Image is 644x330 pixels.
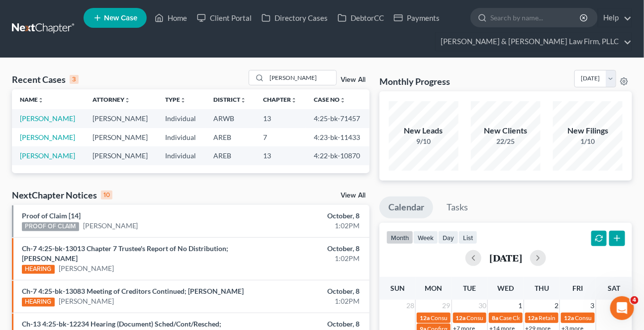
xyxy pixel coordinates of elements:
span: 4 [631,296,639,304]
span: 1 [518,300,524,312]
div: October, 8 [254,244,360,254]
a: [PERSON_NAME] & [PERSON_NAME] Law Firm, PLLC [436,33,632,51]
td: [PERSON_NAME] [85,146,157,165]
td: 13 [255,146,306,165]
a: [PERSON_NAME] [20,133,75,141]
td: [PERSON_NAME] [85,109,157,128]
span: 12a [528,314,538,322]
a: View All [341,192,366,199]
a: Chapterunfold_more [263,96,297,103]
a: Home [150,9,192,27]
iframe: Intercom live chat [610,296,634,320]
a: Ch-7 4:25-bk-13013 Chapter 7 Trustee's Report of No Distribution; [PERSON_NAME] [22,244,228,263]
button: list [459,231,477,244]
i: unfold_more [340,97,346,103]
a: Proof of Claim [14] [22,211,81,220]
td: Individual [158,128,205,146]
input: Search by name... [490,8,581,27]
div: 3 [70,75,79,84]
div: HEARING [22,298,55,307]
button: week [413,231,438,244]
td: 4:25-bk-71457 [306,109,369,128]
div: NextChapter Notices [12,189,112,201]
span: 12a [456,314,466,322]
td: Individual [158,109,205,128]
span: Fri [573,284,583,292]
a: Ch-7 4:25-bk-13083 Meeting of Creditors Continued; [PERSON_NAME] [22,287,244,295]
div: New Leads [389,125,459,136]
a: Payments [389,9,445,27]
span: 12a [564,314,574,322]
div: 1:02PM [254,254,360,264]
input: Search by name... [267,70,336,85]
div: New Filings [553,125,623,136]
a: View All [341,76,366,83]
span: 29 [442,300,452,312]
span: Tue [463,284,476,292]
td: Individual [158,146,205,165]
i: unfold_more [240,97,246,103]
button: month [386,231,413,244]
span: 28 [405,300,415,312]
div: 1:02PM [254,296,360,306]
i: unfold_more [181,97,186,103]
td: 4:23-bk-11433 [306,128,369,146]
h3: Monthly Progress [379,75,450,87]
a: Typeunfold_more [166,96,186,103]
span: 30 [477,300,487,312]
a: Tasks [438,197,477,218]
div: PROOF OF CLAIM [22,222,79,231]
div: October, 8 [254,319,360,329]
span: 3 [590,300,596,312]
span: Sun [390,284,405,292]
td: 4:22-bk-10870 [306,146,369,165]
span: Consult Date for Love, [PERSON_NAME] [431,314,536,322]
a: Help [598,9,632,27]
a: DebtorCC [333,9,389,27]
a: Attorneyunfold_more [92,96,130,103]
span: Consult Date for [PERSON_NAME] [467,314,557,322]
a: [PERSON_NAME] [20,114,75,123]
a: Nameunfold_more [20,96,44,103]
span: New Case [104,14,137,22]
i: unfold_more [124,97,130,103]
span: Sat [608,284,620,292]
div: 9/10 [389,136,459,146]
div: New Clients [471,125,541,136]
span: Thu [535,284,549,292]
div: 1/10 [553,136,623,146]
span: 8a [492,314,498,322]
td: AREB [205,146,255,165]
span: Case Closed Date for [PERSON_NAME] [499,314,601,322]
div: 10 [101,191,112,199]
div: October, 8 [254,286,360,296]
span: Mon [425,284,442,292]
a: [PERSON_NAME] [20,151,75,160]
a: Directory Cases [257,9,333,27]
span: Wed [497,284,514,292]
div: HEARING [22,265,55,274]
td: ARWB [205,109,255,128]
a: [PERSON_NAME] [59,296,114,306]
div: Recent Cases [12,73,79,85]
a: [PERSON_NAME] [59,264,114,273]
span: 2 [553,300,559,312]
td: 13 [255,109,306,128]
a: Districtunfold_more [213,96,246,103]
i: unfold_more [291,97,297,103]
td: AREB [205,128,255,146]
div: October, 8 [254,211,360,221]
td: 7 [255,128,306,146]
a: Case Nounfold_more [314,96,346,103]
td: [PERSON_NAME] [85,128,157,146]
div: 22/25 [471,136,541,146]
span: 12a [420,314,430,322]
i: unfold_more [38,97,44,103]
a: Client Portal [192,9,257,27]
button: day [438,231,459,244]
div: 1:02PM [254,221,360,231]
a: Calendar [379,197,433,218]
a: [PERSON_NAME] [83,221,138,231]
h2: [DATE] [489,253,522,263]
